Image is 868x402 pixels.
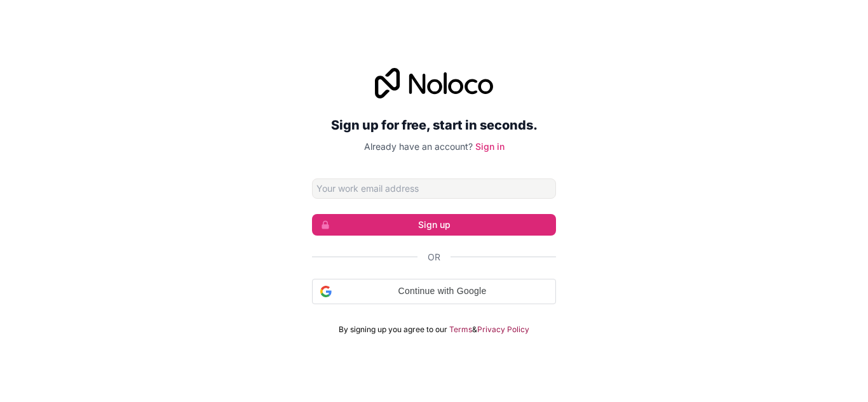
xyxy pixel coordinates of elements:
button: Sign up [312,214,556,236]
span: Or [428,251,440,264]
div: Continue with Google [312,279,556,304]
input: Email address [312,178,556,199]
a: Sign in [475,141,505,152]
span: & [472,325,477,335]
h2: Sign up for free, start in seconds. [312,114,556,137]
span: Already have an account? [364,141,473,152]
span: By signing up you agree to our [339,325,447,335]
a: Privacy Policy [477,325,529,335]
span: Continue with Google [337,285,548,298]
a: Terms [449,325,472,335]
